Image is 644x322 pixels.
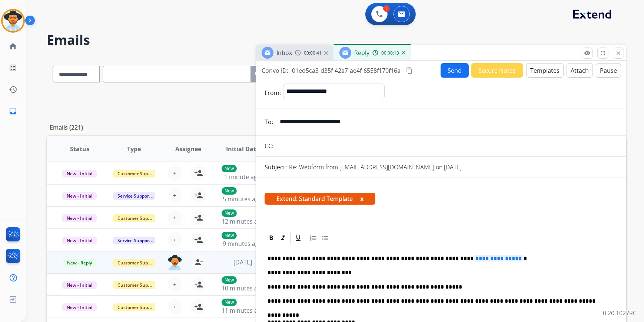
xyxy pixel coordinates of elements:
mat-icon: fullscreen [600,50,606,56]
span: [DATE] [233,258,252,266]
mat-icon: person_remove [194,258,203,267]
button: x [360,194,364,203]
p: Subject: [265,163,287,172]
button: + [167,299,182,314]
button: + [167,210,182,225]
span: Reply [354,49,369,57]
button: Pause [596,63,621,78]
mat-icon: remove_red_eye [584,50,591,56]
p: Emails (221) [47,123,86,132]
span: + [173,169,177,178]
span: Customer Support [113,170,161,178]
span: 11 minutes ago [222,306,265,315]
p: New [222,232,237,239]
span: Assignee [175,144,201,153]
span: Customer Support [113,281,161,289]
span: Status [70,144,89,153]
p: New [222,299,237,306]
span: New - Reply [63,259,96,267]
div: Bullet List [320,232,331,244]
span: + [173,213,177,222]
p: Re: Webform from [EMAIL_ADDRESS][DOMAIN_NAME] on [DATE] [289,163,462,172]
div: Italic [278,232,289,244]
h2: Emails [47,33,626,48]
span: New - Initial [62,237,97,244]
mat-icon: inbox [9,107,17,116]
span: New - Initial [62,170,97,178]
span: New - Initial [62,281,97,289]
span: Service Support [113,192,155,200]
span: 10 minutes ago [222,284,265,292]
span: + [173,235,177,244]
button: Templates [526,63,564,78]
span: New - Initial [62,214,97,222]
button: + [167,188,182,203]
button: Secure Notes [471,63,523,78]
div: 1 [383,5,390,12]
p: Convo ID: [262,66,288,75]
span: 00:00:13 [381,50,399,56]
img: avatar [3,10,23,31]
mat-icon: history [9,85,17,94]
mat-icon: person_add [194,302,203,311]
mat-icon: person_add [194,235,203,244]
p: To: [265,117,273,126]
p: CC: [265,142,273,150]
button: Attach [567,63,593,78]
span: 5 minutes ago [223,195,262,203]
span: Customer Support [113,259,161,267]
mat-icon: person_add [194,191,203,200]
p: New [222,276,237,284]
mat-icon: person_add [194,169,203,178]
span: 12 minutes ago [222,217,265,225]
span: + [173,280,177,289]
p: From: [265,88,281,97]
span: Customer Support [113,303,161,311]
mat-icon: home [9,42,17,51]
button: Send [441,63,469,78]
span: New - Initial [62,192,97,200]
mat-icon: person_add [194,213,203,222]
span: 00:00:41 [304,50,322,56]
span: 01ed5ca3-d35f-42a7-ae4f-6558f170f16a [292,66,401,75]
span: + [173,302,177,311]
span: Inbox [276,49,292,57]
span: 9 minutes ago [223,240,262,248]
span: New - Initial [62,303,97,311]
p: New [222,187,237,195]
span: + [173,191,177,200]
div: Ordered List [308,232,319,244]
p: New [222,209,237,217]
span: Type [127,144,141,153]
button: + [167,232,182,247]
img: agent-avatar [167,255,182,270]
mat-icon: content_copy [406,67,413,74]
div: Bold [266,232,277,244]
span: 1 minute ago [224,173,261,181]
mat-icon: list_alt [9,64,17,72]
span: Extend: Standard Template [265,193,375,205]
button: + [167,277,182,292]
span: Customer Support [113,214,161,222]
button: + [167,166,182,180]
mat-icon: person_add [194,280,203,289]
mat-icon: close [615,50,622,56]
mat-icon: search [254,70,263,79]
p: New [222,165,237,172]
p: 0.20.1027RC [603,309,637,318]
div: Underline [293,232,304,244]
span: Initial Date [226,144,259,153]
span: Service Support [113,237,155,244]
